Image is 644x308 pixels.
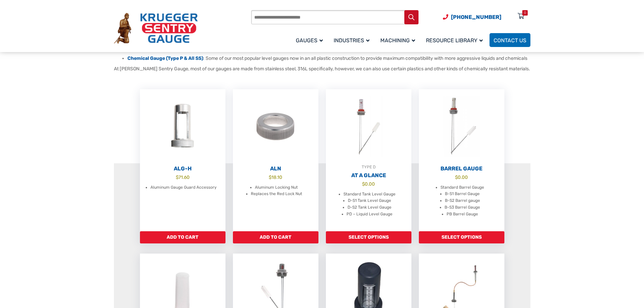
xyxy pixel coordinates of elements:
li: D-S1 Tank Level Gauge [348,197,391,204]
img: Barrel Gauge [419,89,504,164]
a: Add to cart: “At A Glance” [326,231,411,243]
span: Resource Library [426,37,483,44]
li: Standard Tank Level Gauge [343,191,396,198]
a: ALN $18.10 Aluminum Locking Nut Replaces the Red Lock Nut [233,89,318,231]
span: $ [176,174,178,180]
p: At [PERSON_NAME] Sentry Gauge, most of our gauges are made from stainless steel, 316L specificall... [114,65,530,72]
a: Gauges [292,32,330,48]
li: Replaces the Red Lock Nut [251,191,302,197]
li: PD – Liquid Level Gauge [347,211,392,218]
a: Contact Us [490,33,530,47]
li: D-S2 Tank Level Gauge [348,204,391,211]
a: Add to cart: “ALN” [233,231,318,243]
a: Add to cart: “Barrel Gauge” [419,231,504,243]
a: Resource Library [422,32,490,48]
img: Krueger Sentry Gauge [114,13,198,44]
a: Chemical Gauge (Type P & All SS) [127,55,203,61]
li: : Some of our most popular level gauges now in an all plastic construction to provide maximum com... [127,55,530,62]
h2: ALN [233,165,318,172]
li: Standard Barrel Gauge [440,184,484,191]
span: $ [269,174,271,180]
div: TYPE D [326,164,411,170]
bdi: 0.00 [362,181,375,187]
img: ALN [233,89,318,164]
bdi: 0.00 [455,174,468,180]
span: [PHONE_NUMBER] [451,14,501,20]
li: Aluminum Gauge Guard Accessory [150,184,217,191]
h2: ALG-H [140,165,225,172]
img: At A Glance [326,89,411,164]
li: B-S1 Barrel Gauge [445,191,480,197]
bdi: 18.10 [269,174,282,180]
bdi: 71.60 [176,174,190,180]
h2: Barrel Gauge [419,165,504,172]
a: ALG-H $71.60 Aluminum Gauge Guard Accessory [140,89,225,231]
li: B-S3 Barrel Gauge [445,204,480,211]
li: PB Barrel Gauge [447,211,478,218]
li: B-S2 Barrel gauge [445,197,480,204]
div: 0 [524,10,526,16]
span: Machining [380,37,415,44]
h2: At A Glance [326,172,411,179]
a: TYPE DAt A Glance $0.00 Standard Tank Level Gauge D-S1 Tank Level Gauge D-S2 Tank Level Gauge PD ... [326,89,411,231]
a: Machining [376,32,422,48]
span: $ [362,181,365,187]
a: Barrel Gauge $0.00 Standard Barrel Gauge B-S1 Barrel Gauge B-S2 Barrel gauge B-S3 Barrel Gauge PB... [419,89,504,231]
a: Phone Number (920) 434-8860 [443,13,501,21]
li: Aluminum Locking Nut [255,184,298,191]
span: $ [455,174,458,180]
span: Contact Us [494,37,526,44]
span: Industries [334,37,369,44]
a: Industries [330,32,376,48]
span: Gauges [296,37,323,44]
img: ALG-OF [140,89,225,164]
a: Add to cart: “ALG-H” [140,231,225,243]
